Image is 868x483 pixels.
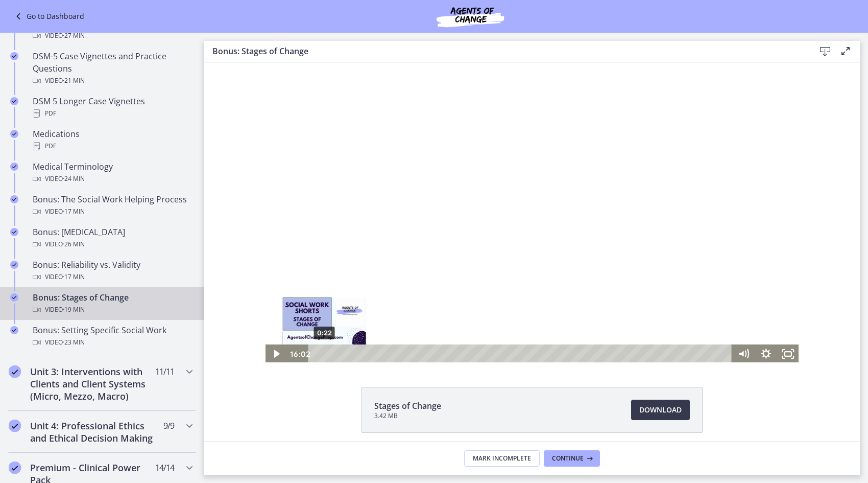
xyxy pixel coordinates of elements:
[33,226,192,250] div: Bonus: [MEDICAL_DATA]
[12,10,84,22] a: Go to Dashboard
[10,97,18,105] i: Completed
[33,140,192,152] div: PDF
[212,45,799,57] h3: Bonus: Stages of Change
[550,282,573,301] button: Show settings menu
[631,400,690,420] a: Download
[639,404,682,416] span: Download
[9,365,21,378] i: Completed
[63,30,85,42] span: · 27 min
[10,261,18,269] i: Completed
[552,454,584,463] span: Continue
[33,304,192,316] div: Video
[33,271,192,283] div: Video
[204,62,860,363] iframe: Video Lesson
[374,412,441,420] span: 3.42 MB
[374,400,441,412] span: Stages of Change
[33,30,192,42] div: Video
[63,173,85,185] span: · 24 min
[63,75,85,87] span: · 21 min
[10,130,18,138] i: Completed
[473,454,531,463] span: Mark Incomplete
[155,462,174,474] span: 14 / 14
[63,336,85,349] span: · 23 min
[33,336,192,349] div: Video
[33,259,192,283] div: Bonus: Reliability vs. Validity
[10,293,18,302] i: Completed
[33,291,192,316] div: Bonus: Stages of Change
[10,52,18,60] i: Completed
[10,228,18,236] i: Completed
[63,271,85,283] span: · 17 min
[63,304,85,316] span: · 19 min
[33,160,192,185] div: Medical Terminology
[528,282,551,301] button: Mute
[409,4,532,29] img: Agents of Change Social Work Test Prep
[544,450,600,467] button: Continue
[63,205,85,218] span: · 17 min
[30,420,155,444] h2: Unit 4: Professional Ethics and Ethical Decision Making
[464,450,540,467] button: Mark Incomplete
[33,193,192,218] div: Bonus: The Social Work Helping Process
[155,365,174,378] span: 11 / 11
[33,75,192,87] div: Video
[33,205,192,218] div: Video
[163,420,174,432] span: 9 / 9
[10,195,18,203] i: Completed
[33,173,192,185] div: Video
[573,282,595,301] button: Fullscreen
[9,462,21,474] i: Completed
[33,95,192,120] div: DSM 5 Longer Case Vignettes
[63,238,85,250] span: · 26 min
[33,128,192,152] div: Medications
[33,238,192,250] div: Video
[10,326,18,334] i: Completed
[9,420,21,432] i: Completed
[10,163,18,171] i: Completed
[33,324,192,349] div: Bonus: Setting Specific Social Work
[33,50,192,87] div: DSM-5 Case Vignettes and Practice Questions
[30,365,155,402] h2: Unit 3: Interventions with Clients and Client Systems (Micro, Mezzo, Macro)
[33,107,192,120] div: PDF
